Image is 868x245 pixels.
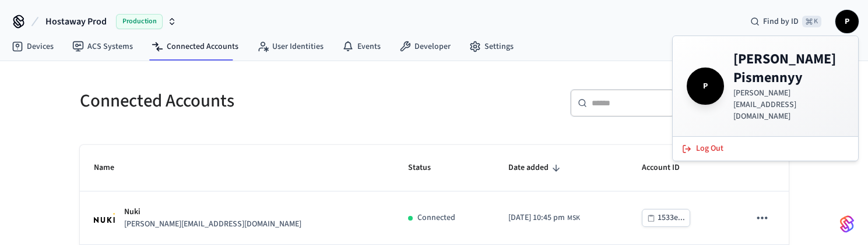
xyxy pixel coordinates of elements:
[733,87,844,122] p: [PERSON_NAME][EMAIL_ADDRESS][DOMAIN_NAME]
[763,16,799,27] span: Find by ID
[675,139,856,158] button: Log Out
[508,212,580,224] div: Europe/Moscow
[567,213,580,223] span: MSK
[63,36,142,57] a: ACS Systems
[124,218,301,230] p: [PERSON_NAME][EMAIL_ADDRESS][DOMAIN_NAME]
[408,159,446,177] span: Status
[116,14,163,29] span: Production
[840,215,854,233] img: SeamLogoGradient.69752ec5.svg
[741,11,831,32] div: Find by ID⌘ K
[837,11,858,32] span: P
[124,206,301,218] p: Nuki
[390,36,460,57] a: Developer
[417,212,455,224] p: Connected
[835,10,859,33] button: P
[733,50,844,87] h4: [PERSON_NAME] Pismennyy
[94,213,115,222] img: Nuki Logo, Square
[642,159,695,177] span: Account ID
[333,36,390,57] a: Events
[508,212,565,224] span: [DATE] 10:45 pm
[2,36,63,57] a: Devices
[802,16,821,27] span: ⌘ K
[642,209,690,227] button: 1533e...
[248,36,333,57] a: User Identities
[94,159,129,177] span: Name
[508,159,564,177] span: Date added
[45,15,107,29] span: Hostaway Prod
[460,36,523,57] a: Settings
[142,36,248,57] a: Connected Accounts
[658,211,685,225] div: 1533e...
[80,89,427,113] h5: Connected Accounts
[689,70,722,102] span: P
